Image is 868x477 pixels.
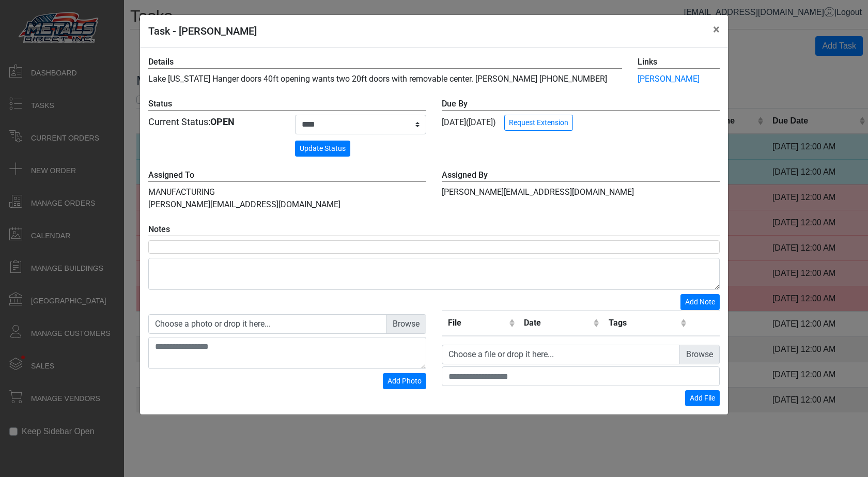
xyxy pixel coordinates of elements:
label: Notes [148,223,720,236]
div: Date [524,317,591,329]
div: File [448,317,506,329]
button: Close [705,15,728,44]
div: Lake [US_STATE] Hanger doors 40ft opening wants two 20ft doors with removable center. [PERSON_NAM... [141,56,630,85]
button: Add File [685,390,720,406]
button: Request Extension [504,115,573,131]
th: Remove [690,311,720,336]
h5: Task - [PERSON_NAME] [148,23,257,39]
label: Links [638,56,720,69]
label: Assigned By [442,169,720,182]
label: Details [148,56,622,69]
strong: OPEN [210,116,235,127]
button: Add Photo [383,373,426,389]
span: Add Photo [388,377,422,385]
label: Due By [442,98,720,111]
div: [DATE] ([DATE]) [442,98,720,131]
span: Add File [690,394,715,402]
div: [PERSON_NAME][EMAIL_ADDRESS][DOMAIN_NAME] [434,169,727,211]
label: Status [148,98,426,111]
a: [PERSON_NAME] [638,74,700,84]
span: Request Extension [509,118,568,127]
button: Add Note [680,294,720,310]
label: Assigned To [148,169,426,182]
div: MANUFACTURING [PERSON_NAME][EMAIL_ADDRESS][DOMAIN_NAME] [141,169,434,211]
span: Update Status [300,144,346,152]
div: Current Status: [148,115,280,129]
button: Update Status [295,141,350,157]
span: Add Note [685,298,715,306]
div: Tags [609,317,678,329]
